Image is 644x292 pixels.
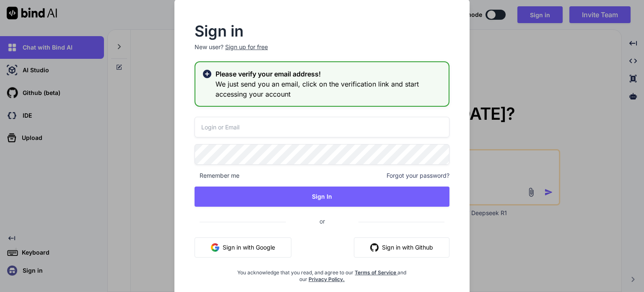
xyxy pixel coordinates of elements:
button: Sign in with Github [354,237,449,258]
button: Sign In [195,187,449,207]
img: github [370,243,379,252]
h2: Please verify your email address! [216,69,442,79]
button: Sign in with Google [195,237,291,258]
div: You acknowledge that you read, and agree to our and our [237,264,407,283]
input: Login or Email [195,117,449,137]
span: Forgot your password? [387,171,449,180]
a: Terms of Service [355,269,397,276]
img: google [211,243,219,252]
p: New user? [195,43,449,61]
div: Sign up for free [225,43,268,51]
span: Remember me [195,171,239,180]
a: Privacy Policy. [309,276,345,282]
span: or [286,211,358,231]
h3: We just send you an email, click on the verification link and start accessing your account [216,79,442,99]
h2: Sign in [195,24,449,38]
